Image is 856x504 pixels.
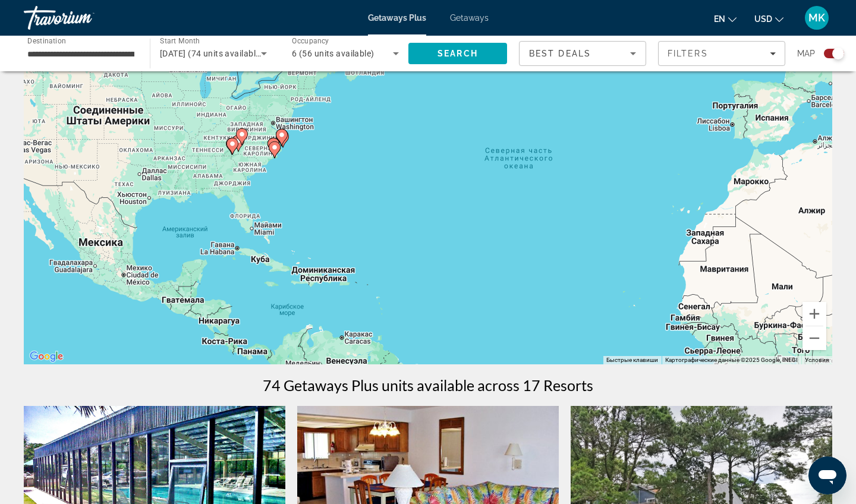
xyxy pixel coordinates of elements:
button: Filters [658,41,785,66]
input: Select destination [27,47,134,61]
a: Условия (ссылка откроется в новой вкладке) [805,357,829,363]
mat-select: Sort by [529,46,636,61]
a: Getaways [450,13,489,23]
button: Change currency [754,10,783,27]
span: MK [808,12,825,24]
button: Change language [714,10,737,27]
span: [DATE] (74 units available) [160,49,263,58]
h1: 74 Getaways Plus units available across 17 Resorts [263,376,593,394]
span: USD [754,14,772,24]
button: Уменьшить [802,326,826,350]
span: Destination [27,36,66,45]
img: Google [27,349,66,364]
button: Быстрые клавиши [606,356,658,364]
span: Occupancy [292,37,329,45]
span: Картографические данные ©2025 Google, INEGI [665,357,798,363]
span: Filters [668,49,708,58]
a: Открыть эту область в Google Картах (в новом окне) [27,349,66,364]
button: Search [408,43,507,64]
span: Map [797,45,815,62]
span: Best Deals [529,49,591,58]
button: User Menu [801,5,832,30]
a: Travorium [24,2,143,33]
span: Start Month [160,37,200,45]
a: Getaways Plus [368,13,426,23]
span: en [714,14,725,24]
button: Увеличить [802,302,826,326]
iframe: Кнопка запуска окна обмена сообщениями [808,456,846,494]
span: Search [438,49,478,58]
span: 6 (56 units available) [292,49,374,58]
